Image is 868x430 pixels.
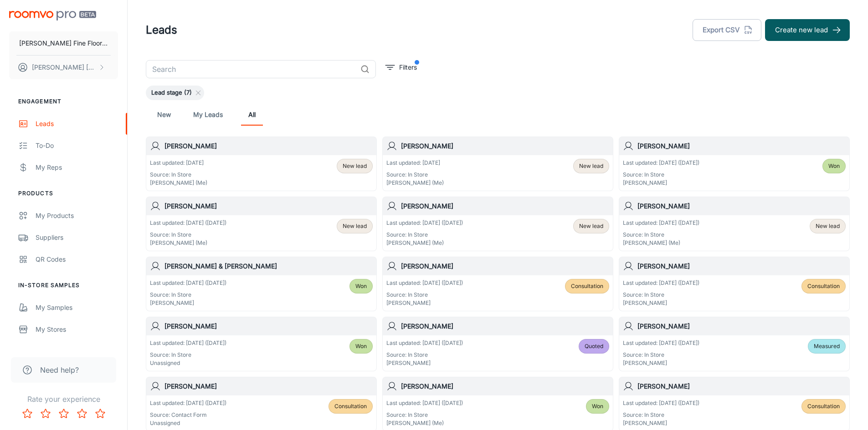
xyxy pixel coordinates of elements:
p: Source: In Store [150,351,226,359]
img: Roomvo PRO Beta [9,11,96,20]
button: Rate 5 star [91,405,109,423]
h6: [PERSON_NAME] [637,381,846,391]
p: Source: In Store [623,171,699,179]
p: Source: In Store [623,351,699,359]
span: Consultation [334,402,367,410]
p: [PERSON_NAME] [386,299,463,307]
p: [PERSON_NAME] [623,299,699,307]
h6: [PERSON_NAME] [637,141,846,151]
p: Source: In Store [150,171,207,179]
p: [PERSON_NAME] [623,419,699,427]
span: Quoted [585,342,603,350]
h1: Leads [146,22,177,38]
h6: [PERSON_NAME] [401,381,609,391]
span: New lead [343,222,367,230]
p: [PERSON_NAME] (Me) [150,239,226,247]
span: Consultation [807,282,840,290]
span: Lead stage (7) [146,88,197,97]
span: New lead [343,162,367,170]
p: [PERSON_NAME] [623,179,699,187]
h6: [PERSON_NAME] [401,321,609,331]
input: Search [146,60,357,78]
button: Create new lead [765,19,850,41]
a: [PERSON_NAME]Last updated: [DATE] ([DATE])Source: In Store[PERSON_NAME] (Me)New lead [382,197,613,251]
div: Suppliers [36,233,118,243]
span: New lead [816,222,840,230]
p: [PERSON_NAME] [150,299,226,307]
span: Won [355,342,367,350]
p: Filters [399,62,417,72]
p: [PERSON_NAME] [386,359,463,367]
p: Last updated: [DATE] ([DATE]) [150,279,226,287]
h6: [PERSON_NAME] [164,381,373,391]
div: My Products [36,211,118,221]
span: New lead [579,162,603,170]
p: [PERSON_NAME] (Me) [386,419,463,427]
div: Leads [36,119,118,129]
p: Last updated: [DATE] [386,159,444,167]
span: Need help? [40,364,79,375]
p: Source: In Store [150,231,226,239]
p: Source: In Store [386,171,444,179]
a: [PERSON_NAME]Last updated: [DATE] ([DATE])Source: In Store[PERSON_NAME] (Me)New lead [619,197,850,251]
h6: [PERSON_NAME] [637,261,846,271]
p: Last updated: [DATE] ([DATE]) [386,219,463,227]
p: Last updated: [DATE] ([DATE]) [623,219,699,227]
a: [PERSON_NAME]Last updated: [DATE] ([DATE])Source: In Store[PERSON_NAME]Consultation [619,257,850,311]
div: To-do [36,141,118,151]
h6: [PERSON_NAME] [637,201,846,211]
a: [PERSON_NAME]Last updated: [DATE]Source: In Store[PERSON_NAME] (Me)New lead [382,137,613,191]
span: Consultation [571,282,603,290]
a: [PERSON_NAME] & [PERSON_NAME]Last updated: [DATE] ([DATE])Source: In Store[PERSON_NAME]Won [146,257,377,311]
span: Consultation [807,402,840,410]
p: Source: In Store [623,291,699,299]
span: New lead [579,222,603,230]
button: Rate 2 star [36,405,55,423]
span: Won [592,402,603,410]
a: [PERSON_NAME]Last updated: [DATE] ([DATE])Source: In Store[PERSON_NAME]Quoted [382,317,613,371]
h6: [PERSON_NAME] [401,261,609,271]
p: Source: Contact Form [150,411,226,419]
p: Rate your experience [7,394,120,405]
button: filter [383,60,419,75]
p: Last updated: [DATE] ([DATE]) [386,399,463,407]
a: [PERSON_NAME]Last updated: [DATE] ([DATE])Source: In Store[PERSON_NAME]Won [619,137,850,191]
h6: [PERSON_NAME] [637,321,846,331]
p: Last updated: [DATE] ([DATE]) [623,399,699,407]
p: Source: In Store [623,231,699,239]
p: Last updated: [DATE] ([DATE]) [623,279,699,287]
a: [PERSON_NAME]Last updated: [DATE] ([DATE])Source: In Store[PERSON_NAME] (Me)New lead [146,197,377,251]
p: Source: In Store [386,231,463,239]
p: Unassigned [150,419,226,427]
button: [PERSON_NAME] [PERSON_NAME] [9,56,118,79]
div: Lead stage (7) [146,86,204,100]
p: Last updated: [DATE] ([DATE]) [623,159,699,167]
a: All [241,104,263,126]
p: [PERSON_NAME] [PERSON_NAME] [32,62,96,72]
p: Last updated: [DATE] ([DATE]) [386,339,463,347]
p: Last updated: [DATE] ([DATE]) [386,279,463,287]
p: Source: In Store [386,411,463,419]
h6: [PERSON_NAME] [164,141,373,151]
button: Rate 1 star [18,405,36,423]
p: [PERSON_NAME] (Me) [623,239,699,247]
h6: [PERSON_NAME] & [PERSON_NAME] [164,261,373,271]
p: Last updated: [DATE] ([DATE]) [150,339,226,347]
div: QR Codes [36,254,118,264]
h6: [PERSON_NAME] [401,201,609,211]
button: Rate 3 star [55,405,73,423]
span: Won [828,162,840,170]
button: [PERSON_NAME] Fine Floors, Inc [9,31,118,55]
h6: [PERSON_NAME] [401,141,609,151]
h6: [PERSON_NAME] [164,201,373,211]
p: [PERSON_NAME] [623,359,699,367]
p: Last updated: [DATE] ([DATE]) [150,399,226,407]
button: Rate 4 star [73,405,91,423]
div: My Reps [36,162,118,172]
a: New [153,104,175,126]
p: Unassigned [150,359,226,367]
p: [PERSON_NAME] (Me) [150,179,207,187]
p: [PERSON_NAME] (Me) [386,179,444,187]
p: Last updated: [DATE] ([DATE]) [150,219,226,227]
p: Source: In Store [386,291,463,299]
